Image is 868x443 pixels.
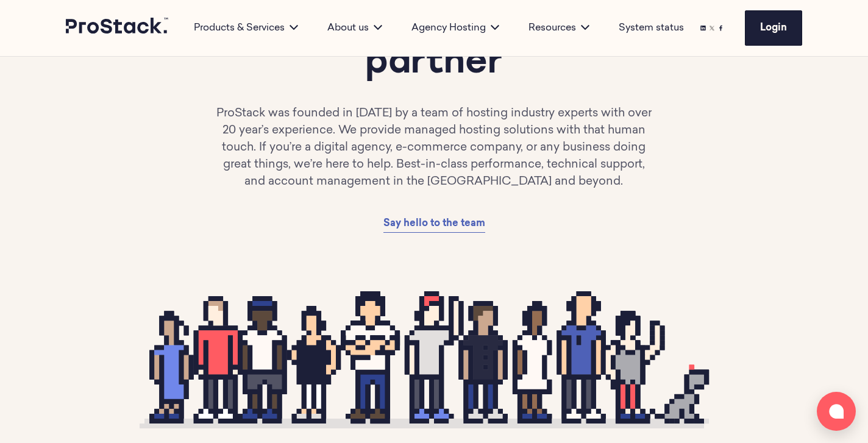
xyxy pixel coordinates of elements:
div: About us [313,21,397,35]
a: Say hello to the team [383,215,485,233]
p: ProStack was founded in [DATE] by a team of hosting industry experts with over 20 year’s experien... [213,105,655,191]
a: Prostack logo [66,18,169,38]
span: Say hello to the team [383,219,485,229]
span: Login [760,23,787,33]
a: Login [745,10,802,46]
div: Resources [514,21,604,35]
div: Agency Hosting [397,21,514,35]
div: Products & Services [179,21,313,35]
a: System status [619,21,684,35]
button: Open chat window [817,392,856,431]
